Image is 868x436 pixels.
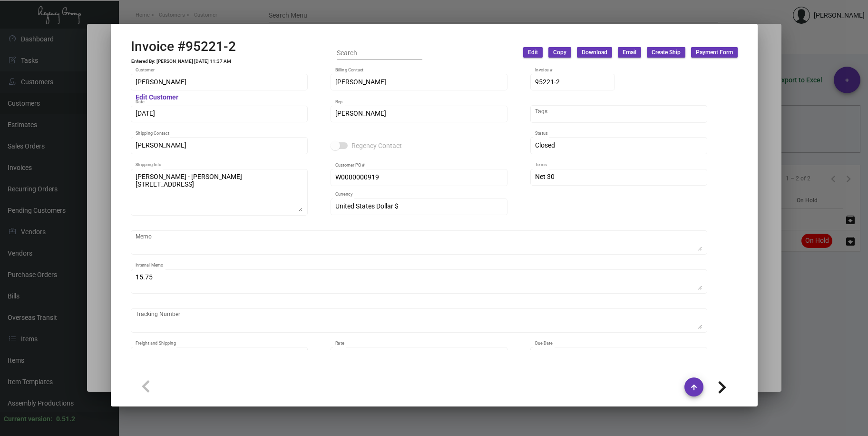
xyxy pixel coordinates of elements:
td: [PERSON_NAME] [DATE] 11:37 AM [156,59,232,64]
button: Edit [523,47,543,58]
td: Entered By: [131,59,156,64]
button: Payment Form [691,47,738,58]
mat-hint: Edit Customer [136,94,178,101]
span: Create Ship [652,49,681,57]
span: Download [582,49,607,57]
button: Email [618,47,641,58]
button: Copy [548,47,571,58]
div: Current version: [4,414,52,424]
span: Payment Form [696,49,733,57]
div: 0.51.2 [56,414,75,424]
span: Edit [528,49,538,57]
span: Email [623,49,636,57]
span: Regency Contact [351,140,402,151]
span: Copy [553,49,566,57]
button: Download [577,47,612,58]
span: Closed [535,141,555,149]
button: Create Ship [647,47,685,58]
h2: Invoice #95221-2 [131,39,236,55]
